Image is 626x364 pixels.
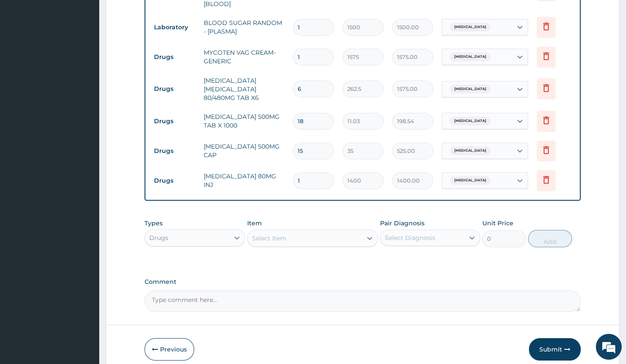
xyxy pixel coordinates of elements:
[199,168,289,193] td: [MEDICAL_DATA] 80MG INJ
[247,219,262,227] label: Item
[199,138,289,164] td: [MEDICAL_DATA] 500MG CAP
[142,4,162,25] div: Minimize live chat window
[385,233,435,242] div: Select Diagnosis
[4,235,164,265] textarea: Type your message and hit 'Enter'
[252,234,286,243] div: Select Item
[50,109,119,196] span: We're online!
[199,14,289,40] td: BLOOD SUGAR RANDOM - [PLASMA]
[450,23,491,31] span: [MEDICAL_DATA]
[145,338,194,361] button: Previous
[150,173,199,189] td: Drugs
[380,219,425,227] label: Pair Diagnosis
[528,230,572,247] button: Add
[150,19,199,35] td: Laboratory
[450,53,491,61] span: [MEDICAL_DATA]
[150,143,199,159] td: Drugs
[150,49,199,65] td: Drugs
[150,113,199,129] td: Drugs
[199,72,289,106] td: [MEDICAL_DATA] [MEDICAL_DATA] 80/480MG TAB X6
[450,146,491,155] span: [MEDICAL_DATA]
[199,44,289,70] td: MYCOTEN VAG CREAM-GENERIC
[450,176,491,185] span: [MEDICAL_DATA]
[150,81,199,97] td: Drugs
[145,220,163,227] label: Types
[450,85,491,93] span: [MEDICAL_DATA]
[145,278,581,286] label: Comment
[45,48,145,59] div: Chat with us now
[529,338,581,361] button: Submit
[482,219,513,227] label: Unit Price
[16,43,35,65] img: d_794563401_company_1708531726252_794563401
[149,233,168,242] div: Drugs
[199,108,289,134] td: [MEDICAL_DATA] 500MG TAB X 1000
[450,117,491,125] span: [MEDICAL_DATA]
